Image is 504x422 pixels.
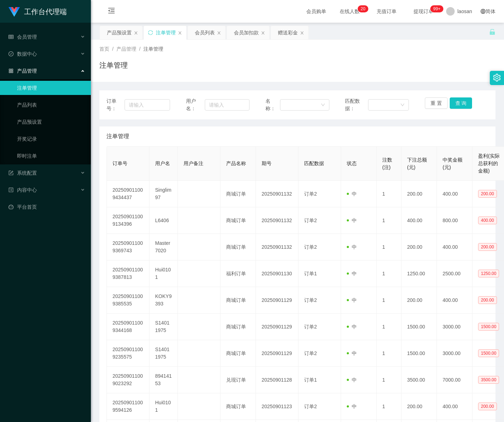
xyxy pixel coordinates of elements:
td: 商城订单 [220,181,256,207]
span: 内容中心 [9,187,37,193]
i: 图标: profile [9,187,13,192]
i: 图标: check-circle-o [9,51,13,56]
td: 1250.00 [401,260,437,287]
span: 订单2 [304,244,317,250]
span: 订单号： [106,97,125,112]
sup: 20 [358,5,368,12]
td: 1 [377,367,401,393]
td: 202509011009385535 [107,287,149,314]
span: 注数(注) [382,157,392,170]
td: 商城订单 [220,287,256,314]
p: 2 [361,5,363,12]
td: 20250901129 [256,340,298,367]
span: 中 [347,244,357,250]
td: 202509011009369743 [107,234,149,260]
td: 20250901128 [256,367,298,393]
td: 202509011009235575 [107,340,149,367]
td: 兑现订单 [220,367,256,393]
span: 中 [347,297,357,303]
td: 400.00 [437,393,472,420]
img: logo.9652507e.png [9,7,20,17]
td: Master7020 [149,234,178,260]
td: KOKY9393 [149,287,178,314]
td: 商城订单 [220,314,256,340]
td: 400.00 [437,287,472,314]
td: 200.00 [401,234,437,260]
td: S14011975 [149,340,178,367]
span: 中 [347,271,357,276]
span: 200.00 [478,296,497,304]
span: 中 [347,350,357,356]
td: 2500.00 [437,260,472,287]
span: 订单2 [304,218,317,223]
span: 充值订单 [373,9,400,14]
a: 开奖记录 [17,132,85,146]
span: 中 [347,377,357,383]
span: 产品名称 [226,161,246,166]
td: 200.00 [401,393,437,420]
span: 1250.00 [478,270,499,277]
i: 图标: global [481,9,486,14]
td: 202509011009387813 [107,260,149,287]
span: 200.00 [478,403,497,410]
td: L6406 [149,207,178,234]
span: 订单2 [304,324,317,330]
td: 福利订单 [220,260,256,287]
td: 400.00 [437,181,472,207]
td: 20250901132 [256,207,298,234]
td: 400.00 [401,207,437,234]
span: / [139,46,141,52]
h1: 注单管理 [99,60,128,71]
i: 图标: unlock [489,29,495,35]
div: 注单管理 [156,26,176,39]
td: 1 [377,314,401,340]
span: 注单管理 [143,46,163,52]
span: 下注总额(元) [407,157,427,170]
p: 0 [363,5,366,12]
td: 202509011009134396 [107,207,149,234]
div: 会员列表 [195,26,215,39]
span: 中 [347,324,357,330]
span: 200.00 [478,243,497,251]
td: 400.00 [437,234,472,260]
td: 202509011009434437 [107,181,149,207]
i: 图标: close [217,31,221,35]
span: 提现订单 [410,9,437,14]
i: 图标: table [9,34,13,39]
span: / [112,46,114,52]
td: 20250901129 [256,287,298,314]
i: 图标: close [261,31,265,35]
i: 图标: menu-fold [99,0,124,23]
span: 匹配数据： [345,97,368,112]
span: 订单2 [304,297,317,303]
span: 订单2 [304,191,317,197]
div: 会员加扣款 [234,26,259,39]
td: 3500.00 [401,367,437,393]
span: 订单1 [304,377,317,383]
span: 首页 [99,46,109,52]
span: 中 [347,218,357,223]
span: 用户名： [186,97,205,112]
span: 用户名 [155,161,170,166]
td: 20250901129 [256,314,298,340]
i: 图标: down [321,103,325,108]
i: 图标: down [400,103,405,108]
td: 商城订单 [220,340,256,367]
span: 中奖金额(元) [443,157,462,170]
span: 400.00 [478,216,497,224]
i: 图标: close [134,31,138,35]
i: 图标: appstore-o [9,68,13,73]
td: 20250901130 [256,260,298,287]
input: 请输入 [125,99,170,111]
span: 用户备注 [183,161,203,166]
span: 注单管理 [106,132,129,141]
td: 202509011009023292 [107,367,149,393]
div: 产品预设置 [107,26,132,39]
span: 数据中心 [9,51,37,57]
i: 图标: form [9,170,13,175]
span: 状态 [347,161,357,166]
td: 1 [377,207,401,234]
td: Hui0101 [149,260,178,287]
a: 即时注单 [17,149,85,163]
td: 3000.00 [437,314,472,340]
